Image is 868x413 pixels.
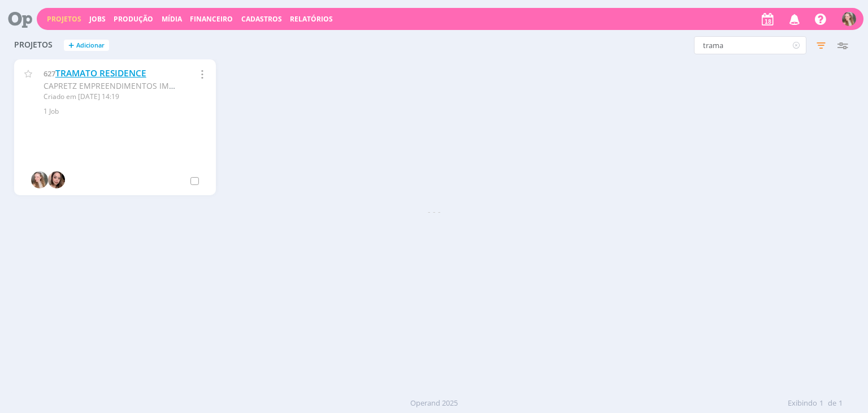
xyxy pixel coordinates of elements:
[828,398,836,409] span: de
[89,14,106,24] a: Jobs
[158,15,185,24] button: Mídia
[55,67,146,79] a: TRAMATO RESIDENCE
[44,106,202,117] div: 1 Job
[841,9,857,29] button: G
[44,92,177,102] div: Criado em [DATE] 14:19
[788,398,817,409] span: Exibindo
[8,205,859,217] div: - - -
[842,12,856,26] img: G
[819,398,823,409] span: 1
[44,15,85,24] button: Projetos
[86,15,109,24] button: Jobs
[47,14,81,24] a: Projetos
[241,14,282,24] span: Cadastros
[162,14,182,24] a: Mídia
[694,36,806,54] input: Busca
[186,15,236,24] button: Financeiro
[44,80,233,91] span: CAPRETZ EMPREENDIMENTOS IMOBILIARIOS LTDA
[48,171,65,188] img: T
[839,398,843,409] span: 1
[290,14,333,24] a: Relatórios
[238,15,285,24] button: Cadastros
[110,15,157,24] button: Produção
[64,40,109,51] button: +Adicionar
[76,42,105,49] span: Adicionar
[190,14,233,24] a: Financeiro
[287,15,336,24] button: Relatórios
[44,68,55,79] span: 627
[14,40,53,50] span: Projetos
[68,40,74,51] span: +
[31,171,48,188] img: G
[114,14,153,24] a: Produção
